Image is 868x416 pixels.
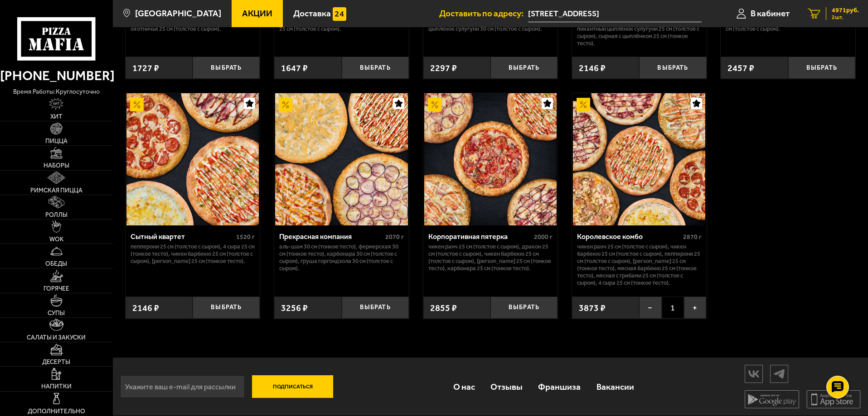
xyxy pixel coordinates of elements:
[281,302,308,313] span: 3256 ₽
[577,232,681,241] div: Королевское комбо
[751,9,790,18] span: В кабинет
[439,9,528,18] span: Доставить по адресу:
[120,375,245,398] input: Укажите ваш e-mail для рассылки
[832,14,859,20] span: 2 шт.
[579,62,606,73] span: 2146 ₽
[684,296,706,319] button: +
[430,62,457,73] span: 2297 ₽
[135,9,221,18] span: [GEOGRAPHIC_DATA]
[577,11,702,47] p: Мясная с грибами 25 см (тонкое тесто), Пепперони Пиканто 25 см (тонкое тесто), Пикантный цыплёнок...
[577,243,702,287] p: Чикен Ранч 25 см (толстое с сыром), Чикен Барбекю 25 см (толстое с сыром), Пепперони 25 см (толст...
[28,408,85,415] span: Дополнительно
[131,243,255,265] p: Пепперони 25 см (толстое с сыром), 4 сыра 25 см (тонкое тесто), Чикен Барбекю 25 см (толстое с сы...
[30,187,82,194] span: Римская пицца
[639,57,706,79] button: Выбрать
[49,236,63,243] span: WOK
[430,302,457,313] span: 2855 ₽
[293,9,331,18] span: Доставка
[683,233,702,241] span: 2870 г
[44,286,69,292] span: Горячее
[530,372,588,402] a: Франшиза
[333,7,346,21] img: 15daf4d41897b9f0e9f617042186c801.svg
[130,98,144,111] img: Акционный
[132,302,159,313] span: 2146 ₽
[428,232,532,241] div: Корпоративная пятерка
[771,366,788,382] img: tg
[131,232,234,241] div: Сытный квартет
[252,375,334,398] button: Подписаться
[727,62,754,73] span: 2457 ₽
[428,243,553,272] p: Чикен Ранч 25 см (толстое с сыром), Дракон 25 см (толстое с сыром), Чикен Барбекю 25 см (толстое ...
[126,93,259,225] img: Сытный квартет
[279,232,383,241] div: Прекрасная компания
[279,243,404,272] p: Аль-Шам 30 см (тонкое тесто), Фермерская 30 см (тонкое тесто), Карбонара 30 см (толстое с сыром),...
[126,93,260,225] a: АкционныйСытный квартет
[534,233,553,241] span: 2000 г
[528,5,702,22] span: Пушкинский район, посёлок Шушары, Петербургское шоссе, 64к1
[579,302,606,313] span: 3873 ₽
[242,9,272,18] span: Акции
[589,372,642,402] a: Вакансии
[428,98,441,111] img: Акционный
[44,163,69,169] span: Наборы
[577,98,590,111] img: Акционный
[490,57,558,79] button: Выбрать
[45,261,67,267] span: Обеды
[385,233,404,241] span: 2070 г
[483,372,530,402] a: Отзывы
[281,62,308,73] span: 1647 ₽
[50,114,63,120] span: Хит
[572,93,707,225] a: АкционныйКоролевское комбо
[832,7,859,14] span: 4971 руб.
[236,233,255,241] span: 1520 г
[132,62,159,73] span: 1727 ₽
[662,296,684,319] span: 1
[445,372,482,402] a: О нас
[41,383,72,390] span: Напитки
[639,296,661,319] button: −
[279,98,292,111] img: Акционный
[423,93,558,225] a: АкционныйКорпоративная пятерка
[573,93,705,225] img: Королевское комбо
[528,5,702,22] input: Ваш адрес доставки
[48,310,65,316] span: Супы
[424,93,557,225] img: Корпоративная пятерка
[788,57,855,79] button: Выбрать
[45,212,68,218] span: Роллы
[193,296,260,319] button: Выбрать
[42,359,70,365] span: Десерты
[342,296,409,319] button: Выбрать
[193,57,260,79] button: Выбрать
[27,335,86,341] span: Салаты и закуски
[745,366,762,382] img: vk
[490,296,558,319] button: Выбрать
[342,57,409,79] button: Выбрать
[275,93,407,225] img: Прекрасная компания
[45,138,68,144] span: Пицца
[274,93,409,225] a: АкционныйПрекрасная компания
